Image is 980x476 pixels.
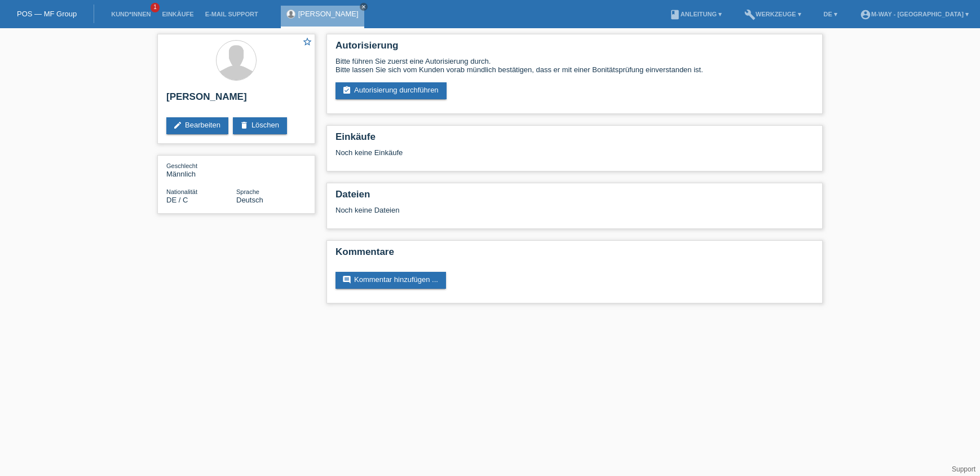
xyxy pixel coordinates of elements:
a: editBearbeiten [166,117,228,134]
i: account_circle [860,9,871,20]
a: assignment_turned_inAutorisierung durchführen [336,82,447,99]
div: Männlich [166,161,236,178]
span: Deutschland / C / 01.05.2019 [166,196,188,204]
a: bookAnleitung ▾ [664,11,727,17]
i: edit [173,121,182,130]
a: POS — MF Group [17,10,77,18]
a: E-Mail Support [200,11,264,17]
i: assignment_turned_in [342,86,351,95]
a: commentKommentar hinzufügen ... [336,272,446,289]
span: 1 [151,3,160,12]
h2: Autorisierung [336,40,814,57]
i: star_border [302,37,312,47]
a: account_circlem-way - [GEOGRAPHIC_DATA] ▾ [854,11,974,17]
a: close [360,3,368,11]
a: deleteLöschen [233,117,287,134]
a: [PERSON_NAME] [298,10,359,18]
i: close [361,4,367,10]
span: Nationalität [166,188,197,195]
div: Noch keine Dateien [336,206,680,214]
h2: [PERSON_NAME] [166,91,306,108]
a: Kund*innen [105,11,156,17]
i: comment [342,275,351,284]
a: star_border [302,37,312,49]
a: Einkäufe [156,11,199,17]
div: Bitte führen Sie zuerst eine Autorisierung durch. Bitte lassen Sie sich vom Kunden vorab mündlich... [336,57,814,74]
span: Sprache [236,188,259,195]
span: Geschlecht [166,162,197,169]
i: build [744,9,756,20]
span: Deutsch [236,196,263,204]
i: delete [240,121,249,130]
h2: Einkäufe [336,131,814,148]
i: book [669,9,681,20]
a: Support [952,465,975,473]
div: Noch keine Einkäufe [336,148,814,165]
a: DE ▾ [818,11,843,17]
h2: Dateien [336,189,814,206]
a: buildWerkzeuge ▾ [739,11,807,17]
h2: Kommentare [336,246,814,263]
